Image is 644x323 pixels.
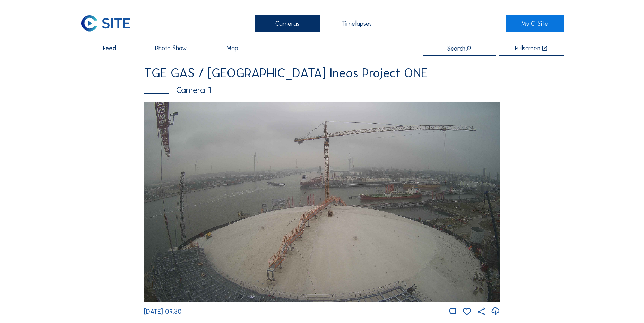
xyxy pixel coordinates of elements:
[80,15,131,32] img: C-SITE Logo
[324,15,389,32] div: Timelapses
[144,67,500,79] div: TGE GAS / [GEOGRAPHIC_DATA] Ineos Project ONE
[515,45,540,52] div: Fullscreen
[80,15,138,32] a: C-SITE Logo
[144,308,182,315] span: [DATE] 09:30
[506,15,564,32] a: My C-Site
[226,45,238,51] span: Map
[144,102,500,302] img: Image
[155,45,187,51] span: Photo Show
[103,45,116,51] span: Feed
[255,15,320,32] div: Cameras
[144,86,500,94] div: Camera 1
